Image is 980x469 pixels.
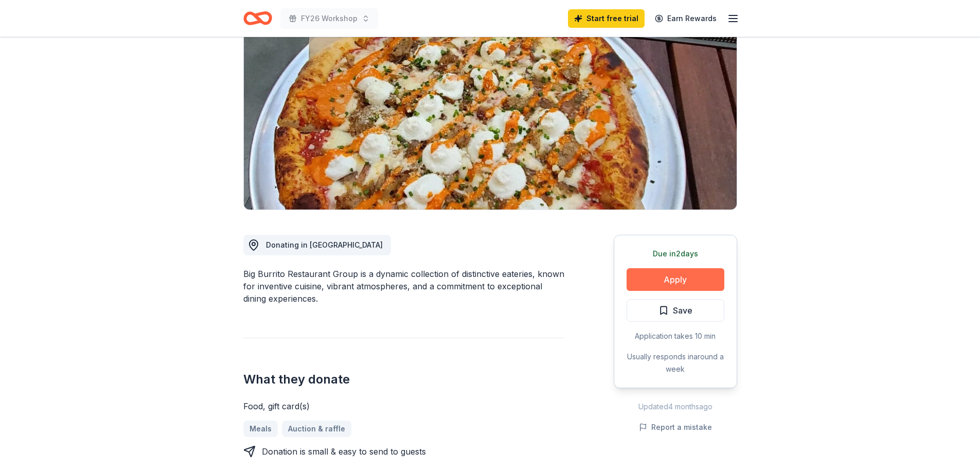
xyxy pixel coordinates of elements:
span: Save [673,304,692,317]
span: FY26 Workshop [301,12,358,25]
div: Updated 4 months ago [614,401,737,413]
a: Home [243,6,272,30]
a: Auction & raffle [282,421,351,437]
img: Image for Big Burrito Restaurant Group [244,13,737,210]
button: Report a mistake [639,421,712,433]
div: Due in 2 days [627,248,724,260]
div: Food, gift card(s) [243,400,564,412]
a: Start free trial [568,9,645,28]
a: Earn Rewards [649,9,723,28]
div: Application takes 10 min [627,330,724,342]
div: Big Burrito Restaurant Group is a dynamic collection of distinctive eateries, known for inventive... [243,268,564,305]
a: Meals [243,421,278,437]
button: FY26 Workshop [280,8,378,29]
div: Donation is small & easy to send to guests [262,445,426,458]
button: Apply [627,268,724,291]
h2: What they donate [243,371,564,388]
div: Usually responds in around a week [627,351,724,375]
button: Save [627,299,724,322]
span: Donating in [GEOGRAPHIC_DATA] [266,240,383,249]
